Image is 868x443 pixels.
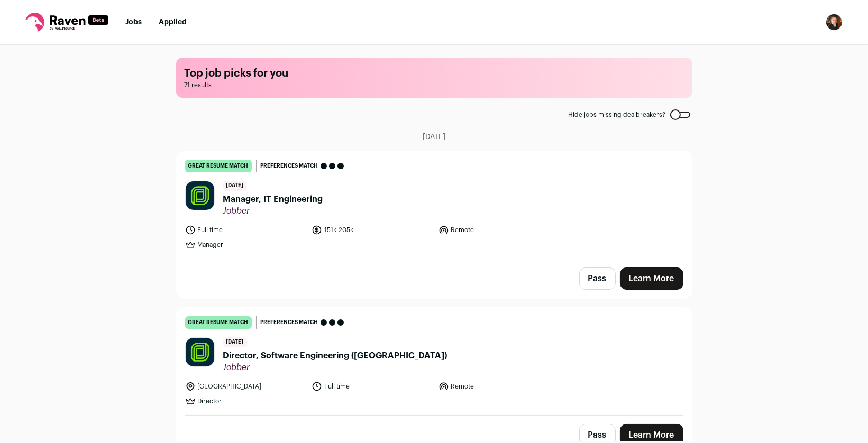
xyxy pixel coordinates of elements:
[620,267,683,290] a: Learn More
[186,181,214,210] img: f740cf01505bc067346f9f3e8ccfd93221ba27f8f9ecc9002493034a77498547.jpg
[223,337,247,347] span: [DATE]
[185,225,306,235] li: Full time
[159,19,187,26] a: Applied
[223,193,323,206] span: Manager, IT Engineering
[186,338,214,366] img: f740cf01505bc067346f9f3e8ccfd93221ba27f8f9ecc9002493034a77498547.jpg
[185,81,684,89] span: 71 results
[312,381,432,392] li: Full time
[223,362,447,373] span: Jobber
[312,225,432,235] li: 151k-205k
[185,316,252,329] div: great resume match
[826,14,843,31] button: Open dropdown
[261,317,318,328] span: Preferences match
[185,66,684,81] h1: Top job picks for you
[223,181,247,191] span: [DATE]
[579,267,616,290] button: Pass
[826,14,843,31] img: 338981-medium_jpg
[185,160,252,172] div: great resume match
[423,132,445,142] span: [DATE]
[177,151,692,259] a: great resume match Preferences match [DATE] Manager, IT Engineering Jobber Full time 151k-205k Re...
[125,19,142,26] a: Jobs
[438,381,559,392] li: Remote
[185,396,306,407] li: Director
[261,161,318,171] span: Preferences match
[177,308,692,415] a: great resume match Preferences match [DATE] Director, Software Engineering ([GEOGRAPHIC_DATA]) Jo...
[223,206,323,216] span: Jobber
[185,239,306,250] li: Manager
[223,349,447,362] span: Director, Software Engineering ([GEOGRAPHIC_DATA])
[185,381,306,392] li: [GEOGRAPHIC_DATA]
[438,225,559,235] li: Remote
[569,110,666,119] span: Hide jobs missing dealbreakers?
